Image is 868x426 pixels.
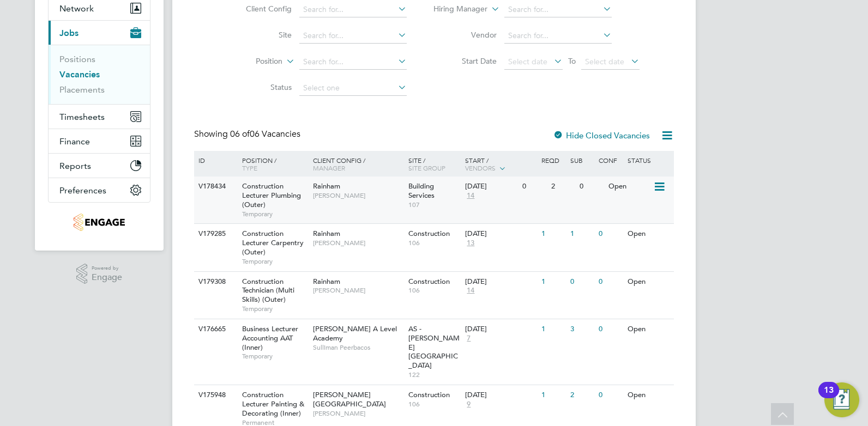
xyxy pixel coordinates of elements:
button: Jobs [49,21,150,45]
label: Position [220,56,282,67]
button: Finance [49,129,150,153]
div: 0 [596,319,624,339]
label: Hide Closed Vacancies [553,130,650,141]
div: V179285 [196,224,234,244]
label: Status [229,82,292,92]
span: AS - [PERSON_NAME][GEOGRAPHIC_DATA] [408,324,460,370]
span: Construction Technician (Multi Skills) (Outer) [242,277,294,305]
span: [PERSON_NAME] [313,239,403,247]
div: 13 [824,390,834,404]
div: 2 [568,385,596,405]
div: Open [606,177,653,197]
span: Manager [313,163,345,172]
span: Sulliman Peerbacos [313,343,403,352]
span: 13 [465,239,476,248]
div: Start / [462,151,539,178]
img: jjfox-logo-retina.png [74,214,124,231]
span: Reports [59,161,91,171]
span: Construction [408,390,450,399]
a: Go to home page [48,214,150,231]
label: Hiring Manager [425,4,487,15]
span: Temporary [242,305,308,313]
div: 0 [596,272,624,292]
div: [DATE] [465,391,536,400]
div: Open [625,385,672,405]
span: 14 [465,286,476,295]
span: 06 Vacancies [230,129,300,139]
span: Building Services [408,181,435,200]
button: Open Resource Center, 13 new notifications [824,382,859,417]
span: Construction [408,229,450,238]
label: Vendor [434,30,497,40]
input: Search for... [299,54,407,70]
span: Rainham [313,277,340,286]
span: Powered by [92,264,122,273]
div: 1 [568,224,596,244]
div: Sub [568,151,596,169]
div: Status [625,151,672,169]
span: Jobs [59,28,79,38]
a: Vacancies [59,69,100,80]
div: V176665 [196,319,234,339]
span: [PERSON_NAME][GEOGRAPHIC_DATA] [313,390,386,409]
label: Start Date [434,56,497,66]
div: 1 [539,319,567,339]
a: Positions [59,54,95,64]
div: Site / [406,151,463,177]
label: Site [229,30,292,40]
span: Construction [408,277,450,286]
span: 06 of [230,129,250,139]
div: [DATE] [465,182,517,191]
span: Select date [585,57,624,66]
div: Open [625,224,672,244]
div: Client Config / [310,151,406,177]
span: Timesheets [59,112,105,122]
div: 0 [568,272,596,292]
span: Temporary [242,210,308,218]
span: 106 [408,239,460,247]
span: Vendors [465,163,496,172]
div: Jobs [49,45,150,104]
span: Temporary [242,352,308,361]
div: 0 [520,177,548,197]
span: Temporary [242,257,308,266]
div: 0 [596,385,624,405]
div: Open [625,272,672,292]
input: Search for... [504,2,612,17]
div: 1 [539,224,567,244]
span: 9 [465,400,472,409]
span: To [565,54,579,68]
div: 1 [539,385,567,405]
span: Rainham [313,181,340,191]
div: Open [625,319,672,339]
a: Placements [59,84,105,95]
span: Site Group [408,163,445,172]
span: Engage [92,273,122,282]
span: Rainham [313,229,340,238]
div: [DATE] [465,325,536,334]
div: Position / [234,151,310,177]
span: Construction Lecturer Plumbing (Outer) [242,181,301,209]
span: Type [242,163,257,172]
div: 2 [548,177,577,197]
span: [PERSON_NAME] [313,409,403,418]
input: Select one [299,81,407,96]
div: V179308 [196,272,234,292]
span: Finance [59,136,90,147]
button: Reports [49,154,150,178]
input: Search for... [299,2,407,17]
a: Powered byEngage [76,264,123,284]
span: 14 [465,191,476,200]
button: Preferences [49,178,150,202]
span: 7 [465,334,472,343]
div: 1 [539,272,567,292]
span: 106 [408,286,460,295]
div: V178434 [196,177,234,197]
span: Construction Lecturer Painting & Decorating (Inner) [242,390,304,418]
div: Reqd [539,151,567,169]
span: [PERSON_NAME] [313,286,403,295]
div: 0 [577,177,605,197]
div: 0 [596,224,624,244]
button: Timesheets [49,105,150,129]
input: Search for... [299,28,407,44]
